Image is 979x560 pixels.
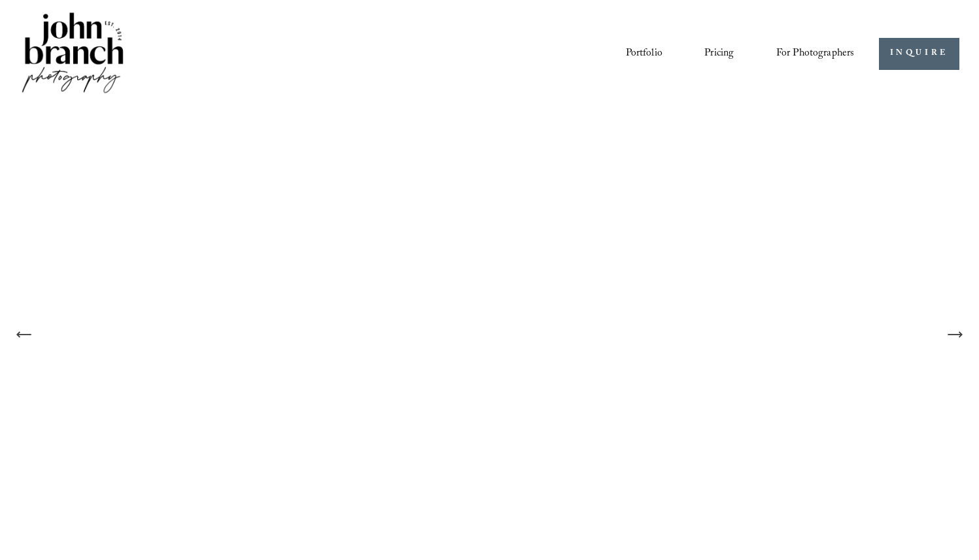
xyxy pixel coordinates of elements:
[626,42,662,65] a: Portfolio
[776,42,855,65] a: folder dropdown
[879,38,959,70] a: INQUIRE
[10,320,39,349] button: Previous Slide
[704,42,734,65] a: Pricing
[20,10,126,98] img: John Branch IV Photography
[776,44,855,64] span: For Photographers
[940,320,969,349] button: Next Slide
